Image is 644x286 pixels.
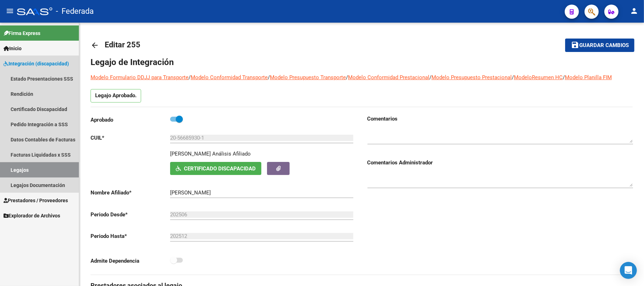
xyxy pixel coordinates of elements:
[91,41,99,49] mat-icon: arrow_back
[91,89,141,103] p: Legajo Aprobado.
[4,60,69,68] span: Integración (discapacidad)
[579,42,629,49] span: Guardar cambios
[91,232,170,240] p: Periodo Hasta
[91,211,170,218] p: Periodo Desde
[367,115,633,123] h3: Comentarios
[571,41,579,49] mat-icon: save
[91,116,170,124] p: Aprobado
[56,4,94,19] span: - Federada
[431,74,512,81] a: Modelo Presupuesto Prestacional
[620,262,637,279] div: Open Intercom Messenger
[191,74,268,81] a: Modelo Conformidad Transporte
[170,150,211,158] p: [PERSON_NAME]
[630,7,638,15] mat-icon: person
[91,189,170,197] p: Nombre Afiliado
[212,150,251,158] div: Análisis Afiliado
[91,74,188,81] a: Modelo Formulario DDJJ para Transporte
[514,74,563,81] a: ModeloResumen HC
[91,57,633,68] h1: Legajo de Integración
[184,165,256,172] span: Certificado Discapacidad
[105,40,140,49] span: Editar 255
[91,134,170,142] p: CUIL
[170,162,261,175] button: Certificado Discapacidad
[367,159,633,167] h3: Comentarios Administrador
[4,197,68,204] span: Prestadores / Proveedores
[4,29,40,37] span: Firma Express
[4,212,60,220] span: Explorador de Archivos
[91,257,170,265] p: Admite Dependencia
[565,74,612,81] a: Modelo Planilla FIM
[565,39,634,52] button: Guardar cambios
[4,45,22,52] span: Inicio
[348,74,429,81] a: Modelo Conformidad Prestacional
[6,7,14,15] mat-icon: menu
[270,74,346,81] a: Modelo Presupuesto Transporte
